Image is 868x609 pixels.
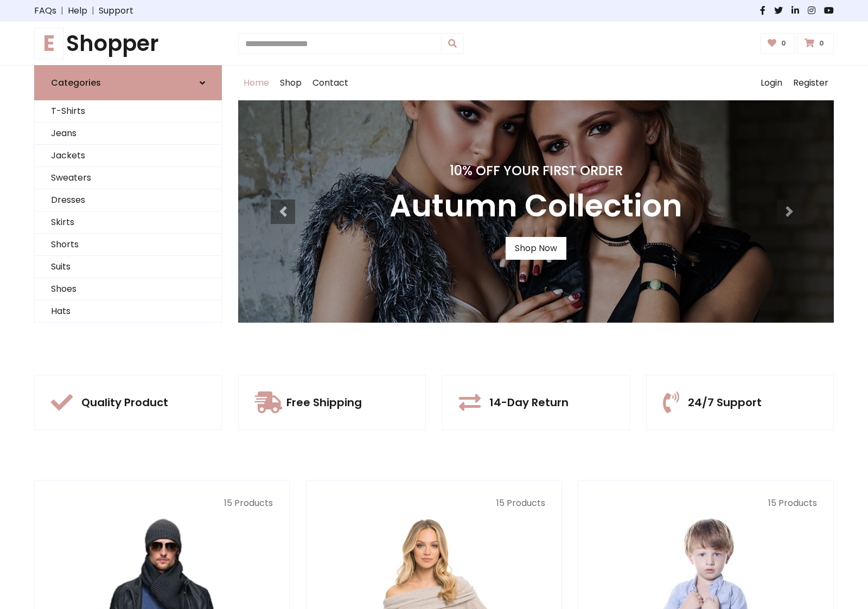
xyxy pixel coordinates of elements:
a: Shop Now [506,237,566,260]
span: E [34,28,64,59]
a: Suits [35,256,221,278]
h5: Quality Product [81,396,168,409]
h3: Autumn Collection [390,188,682,224]
a: Login [755,66,788,100]
a: Register [788,66,834,100]
a: Support [99,4,133,17]
h4: 10% Off Your First Order [390,163,682,179]
h1: Shopper [34,30,222,56]
a: Categories [34,65,222,100]
a: Home [238,66,275,100]
span: 0 [778,39,789,48]
a: FAQs [34,4,56,17]
a: Contact [307,66,354,100]
a: EShopper [34,30,222,56]
p: 15 Products [595,497,817,510]
a: Hats [35,300,221,323]
span: 0 [816,39,827,48]
span: | [56,4,68,17]
a: Shop [275,66,307,100]
a: Skirts [35,211,221,234]
a: Dresses [35,189,221,211]
h5: 14-Day Return [489,396,569,409]
a: 0 [797,33,834,54]
p: 15 Products [51,497,273,510]
a: Shorts [35,234,221,256]
h6: Categories [51,78,101,88]
a: Shoes [35,278,221,300]
h5: Free Shipping [286,396,362,409]
a: Jeans [35,123,221,145]
a: Jackets [35,145,221,167]
p: 15 Products [323,497,545,510]
a: T-Shirts [35,100,221,123]
h5: 24/7 Support [688,396,762,409]
span: | [87,4,99,17]
a: Help [68,4,87,17]
a: Sweaters [35,167,221,189]
a: 0 [761,33,796,54]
